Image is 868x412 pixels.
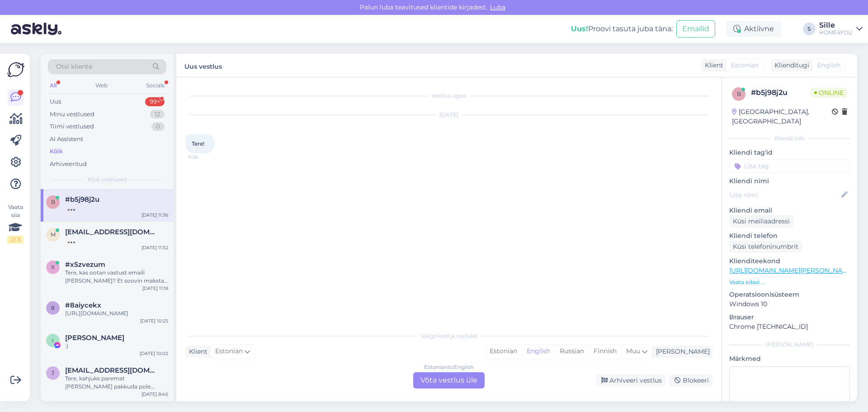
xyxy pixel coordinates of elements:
[51,199,55,205] span: b
[50,97,61,106] div: Uus
[811,88,847,98] span: Online
[771,61,809,70] div: Klienditugi
[65,309,168,317] div: [URL][DOMAIN_NAME]
[65,374,168,391] div: Tere, kahjuks paremat [PERSON_NAME] pakkuda pole võimalik.
[50,122,94,131] div: Tiimi vestlused
[65,269,168,285] div: Tere, kas ootan vastust emaili [PERSON_NAME]? Et soovin maksta [PERSON_NAME], mis kellani Laagri ...
[185,347,208,356] div: Klient
[51,264,55,270] span: x
[142,212,168,218] div: [DATE] 11:36
[192,140,204,147] span: Tere!
[669,374,712,387] div: Blokeeri
[150,110,165,119] div: 12
[65,301,101,309] span: #8aiycekx
[652,347,710,356] div: [PERSON_NAME]
[726,21,781,37] div: Aktiivne
[215,346,243,356] span: Estonian
[65,342,168,350] div: :)
[729,278,850,286] p: Vaata edasi ...
[185,332,712,340] div: Valige keel ja vastake
[151,122,165,131] div: 0
[50,110,94,119] div: Minu vestlused
[142,244,168,251] div: [DATE] 11:32
[413,372,485,388] div: Võta vestlus üle
[485,345,522,358] div: Estonian
[145,97,165,106] div: 99+
[596,374,665,387] div: Arhiveeri vestlus
[729,241,802,253] div: Küsi telefoninumbrit
[729,256,850,266] p: Klienditeekond
[819,22,853,29] div: Sille
[729,148,850,157] p: Kliendi tag'id
[571,24,588,33] b: Uus!
[729,266,854,275] a: [URL][DOMAIN_NAME][PERSON_NAME]
[487,3,508,11] span: Luba
[65,228,159,236] span: marikene75@gmail.com
[751,87,811,98] div: # b5j98j2u
[88,175,127,184] span: Kõik vestlused
[50,147,63,156] div: Kõik
[819,22,863,36] a: SilleHOME4YOU
[555,345,589,358] div: Russian
[731,61,759,70] span: Estonian
[730,190,840,200] input: Lisa nimi
[56,62,92,71] span: Otsi kliente
[7,203,24,244] div: Vaata siia
[729,354,850,364] p: Märkmed
[65,366,159,374] span: Joko.estonia@gmail.com
[65,195,99,204] span: #b5j98j2u
[188,154,222,161] span: 11:36
[729,299,850,309] p: Windows 10
[571,24,673,34] div: Proovi tasuta juba täna:
[185,92,712,100] div: Vestlus algas
[729,206,850,215] p: Kliendi email
[729,176,850,186] p: Kliendi nimi
[729,313,850,322] p: Brauser
[48,80,58,91] div: All
[52,337,54,344] span: I
[185,111,712,119] div: [DATE]
[94,80,109,91] div: Web
[803,23,816,35] div: S
[729,341,850,349] div: [PERSON_NAME]
[140,350,168,357] div: [DATE] 10:02
[50,135,83,144] div: AI Assistent
[729,322,850,331] p: Chrome [TECHNICAL_ID]
[65,334,124,342] span: Ivar Lõhmus
[65,260,105,269] span: #x5zvezum
[732,107,832,126] div: [GEOGRAPHIC_DATA], [GEOGRAPHIC_DATA]
[817,61,840,70] span: English
[7,236,24,244] div: 2 / 3
[729,159,850,173] input: Lisa tag
[729,231,850,241] p: Kliendi telefon
[142,391,168,398] div: [DATE] 8:40
[701,61,723,70] div: Klient
[729,215,793,227] div: Küsi meiliaadressi
[184,59,222,71] label: Uus vestlus
[424,363,474,371] div: Estonian to English
[737,90,741,97] span: b
[729,134,850,142] div: Kliendi info
[522,345,555,358] div: English
[7,61,24,78] img: Askly Logo
[50,160,87,169] div: Arhiveeritud
[144,80,166,91] div: Socials
[626,347,640,355] span: Muu
[819,29,853,36] div: HOME4YOU
[729,290,850,299] p: Operatsioonisüsteem
[51,304,55,311] span: 8
[142,285,168,292] div: [DATE] 11:19
[140,317,168,324] div: [DATE] 10:25
[51,231,56,238] span: m
[676,20,715,38] button: Emailid
[589,345,621,358] div: Finnish
[52,369,54,376] span: J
